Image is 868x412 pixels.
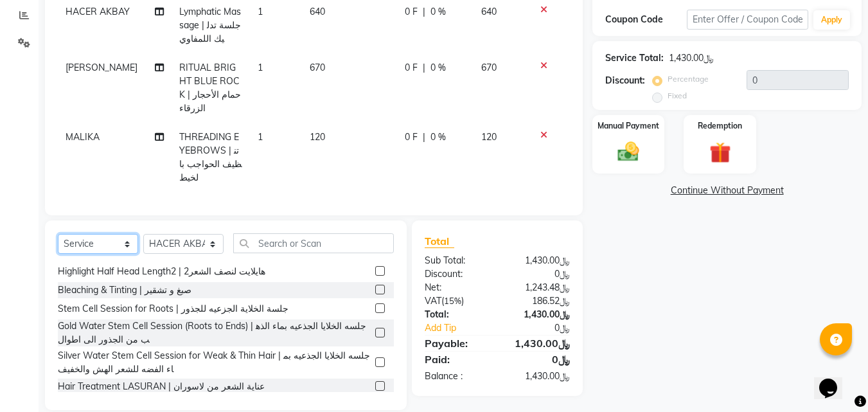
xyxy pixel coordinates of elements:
span: 120 [481,131,497,143]
input: Search or Scan [233,233,394,253]
label: Manual Payment [598,120,659,132]
div: ﷼0 [497,267,580,281]
div: Bleaching & Tinting | صبغ و تشقير [58,283,191,297]
div: ( ) [415,294,497,308]
div: ﷼1,430.00 [497,308,580,321]
span: 0 % [430,130,446,144]
div: Sub Total: [415,254,497,267]
img: _cash.svg [611,139,646,164]
div: Balance : [415,370,497,383]
span: THREADING EYEBROWS | تنظيف الحواجب بالخيط [179,131,242,183]
div: ﷼1,430.00 [497,336,580,351]
div: ﷼1,430.00 [669,51,714,65]
div: Silver Water Stem Cell Session for Weak & Thin Hair | جلسه الخلايا الجذعيه بماء الفضه للشعر الهش ... [58,349,370,376]
span: 640 [310,6,325,17]
span: [PERSON_NAME] [66,62,137,73]
span: 0 % [430,5,446,19]
div: Highlight Half Head Length2 | 2هايلايت لنصف الشعر [58,265,265,278]
div: ﷼1,243.48 [497,281,580,294]
span: 0 % [430,61,446,75]
div: Total: [415,308,497,321]
div: Stem Cell Session for Roots | جلسة الخلاية الجزعيه للجذور [58,302,288,316]
span: 15% [444,296,461,306]
div: Hair Treatment LASURAN | عناية الشعر من لاسوران [58,380,265,393]
span: MALIKA [66,131,100,143]
span: 0 F [405,61,418,75]
span: 0 F [405,5,418,19]
span: HACER AKBAY [66,6,130,17]
div: ﷼186.52 [497,294,580,308]
label: Percentage [668,73,709,85]
div: Gold Water Stem Cell Session (Roots to Ends) | جلسه الخلايا الجذعيه بماء الذهب من الجذور الى اطوال [58,319,370,346]
div: ﷼1,430.00 [497,370,580,383]
span: 1 [258,62,263,73]
iframe: chat widget [814,361,855,399]
span: | [423,61,425,75]
div: ﷼0 [511,321,580,335]
span: 1 [258,131,263,143]
div: ﷼0 [497,352,580,367]
span: Lymphatic Massage | جلسة تدليك اللمفاوي [179,6,241,44]
span: Vat [425,295,441,307]
div: Net: [415,281,497,294]
span: | [423,130,425,144]
div: ﷼1,430.00 [497,254,580,267]
a: Continue Without Payment [595,184,859,197]
span: 670 [481,62,497,73]
input: Enter Offer / Coupon Code [687,10,808,30]
div: Payable: [415,336,497,351]
span: RITUAL BRIGHT BLUE ROCK | حمام الأحجار الزرقاء [179,62,241,114]
div: Paid: [415,352,497,367]
a: Add Tip [415,321,511,335]
div: Coupon Code [605,13,686,26]
button: Apply [813,10,850,30]
img: _gift.svg [703,139,738,166]
label: Redemption [698,120,742,132]
label: Fixed [668,90,687,102]
span: 670 [310,62,325,73]
span: 0 F [405,130,418,144]
span: 1 [258,6,263,17]
span: 640 [481,6,497,17]
div: Service Total: [605,51,664,65]
span: 120 [310,131,325,143]
span: | [423,5,425,19]
div: Discount: [415,267,497,281]
span: Total [425,235,454,248]
div: Discount: [605,74,645,87]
